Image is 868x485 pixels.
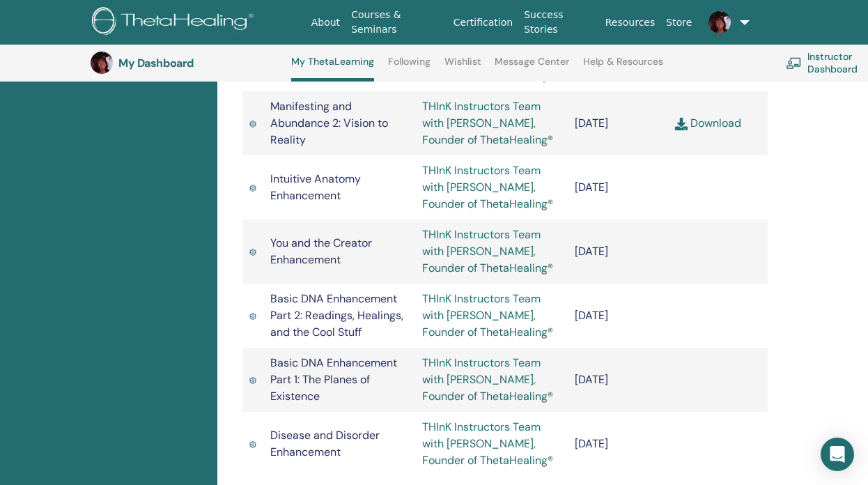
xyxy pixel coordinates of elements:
td: [DATE] [568,412,667,476]
td: [DATE] [568,348,667,412]
a: THInK Instructors Team with [PERSON_NAME], Founder of ThetaHealing® [422,355,553,403]
a: THInK Instructors Team with [PERSON_NAME], Founder of ThetaHealing® [422,35,553,83]
a: THInK Instructors Team with [PERSON_NAME], Founder of ThetaHealing® [422,419,553,468]
a: My ThetaLearning [291,56,374,82]
span: Disease and Disorder Enhancement [270,428,380,459]
span: Basic DNA Enhancement Part 1: The Planes of Existence [270,355,397,403]
img: Active Certificate [249,376,256,386]
a: THInK Instructors Team with [PERSON_NAME], Founder of ThetaHealing® [422,291,553,339]
img: Active Certificate [249,119,256,130]
td: [DATE] [568,284,667,348]
a: Wishlist [444,56,481,78]
a: About [306,10,346,36]
a: THInK Instructors Team with [PERSON_NAME], Founder of ThetaHealing® [422,227,553,275]
td: [DATE] [568,155,667,220]
td: [DATE] [568,91,667,155]
span: Intuitive Anatomy Enhancement [270,171,361,203]
td: [DATE] [568,220,667,284]
span: ThetaHealing Intro - Create Your Own Reality Instructors [270,35,394,83]
img: download.svg [675,118,688,130]
div: Open Intercom Messenger [821,438,854,471]
a: THInK Instructors Team with [PERSON_NAME], Founder of ThetaHealing® [422,163,553,211]
a: Following [388,56,431,78]
img: chalkboard-teacher.svg [786,57,802,69]
a: Help & Resources [583,56,663,78]
h3: My Dashboard [118,56,258,70]
a: Resources [600,10,661,36]
img: Active Certificate [249,183,256,194]
span: Manifesting and Abundance 2: Vision to Reality [270,99,388,147]
img: default.jpg [91,52,113,74]
img: logo.png [92,7,258,38]
a: THInK Instructors Team with [PERSON_NAME], Founder of ThetaHealing® [422,99,553,147]
a: Certification [448,10,518,36]
img: Active Certificate [249,311,256,322]
a: Message Center [495,56,569,78]
span: Basic DNA Enhancement Part 2: Readings, Healings, and the Cool Stuff [270,291,403,339]
img: Active Certificate [249,247,256,258]
a: Success Stories [518,2,600,43]
img: default.jpg [708,11,731,33]
img: Active Certificate [249,440,256,450]
span: You and the Creator Enhancement [270,236,372,267]
a: Store [660,10,697,36]
a: Courses & Seminars [346,2,448,43]
a: Download [675,116,741,130]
